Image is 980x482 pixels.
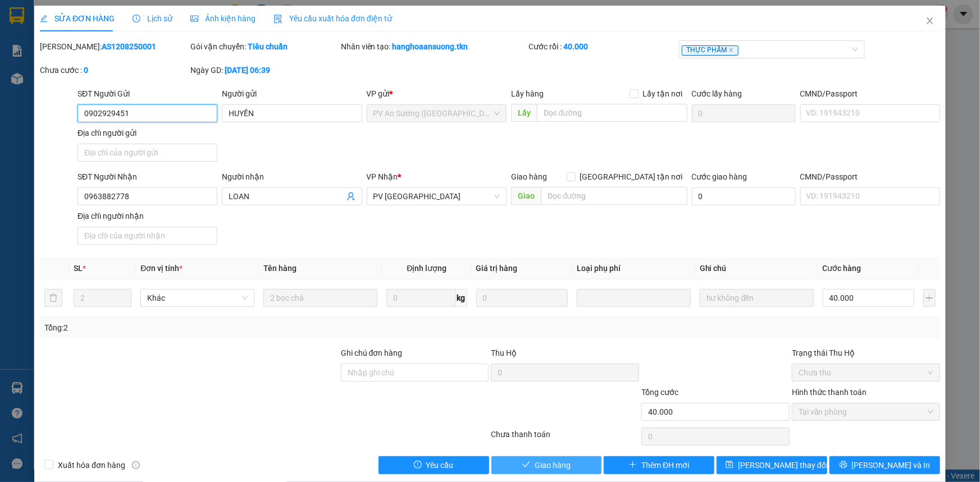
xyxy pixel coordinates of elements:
[274,15,282,24] img: icon
[78,88,217,100] div: SĐT Người Gửi
[852,459,931,471] span: [PERSON_NAME] và In
[792,388,867,397] label: Hình thức thanh toán
[190,64,339,76] div: Ngày GD:
[190,15,198,22] span: picture
[78,227,217,245] input: Địa chỉ của người nhận
[541,187,687,205] input: Dọc đường
[40,64,188,76] div: Chưa cước :
[373,105,500,122] span: PV An Sương (Hàng Hóa)
[572,258,695,279] th: Loại phụ phí
[629,461,637,470] span: plus
[414,461,422,470] span: exclamation-circle
[799,364,933,381] span: Chưa thu
[263,264,297,273] span: Tên hàng
[379,456,489,474] button: exclamation-circleYêu cầu
[563,42,588,51] b: 40.000
[78,171,217,183] div: SĐT Người Nhận
[74,264,83,273] span: SL
[140,264,183,273] span: Đơn vị tính
[105,27,470,42] li: [STREET_ADDRESS][PERSON_NAME]. [GEOGRAPHIC_DATA], Tỉnh [GEOGRAPHIC_DATA]
[105,42,470,56] li: Hotline: 1900 8153
[639,88,687,100] span: Lấy tận nơi
[274,14,392,23] span: Yêu cầu xuất hóa đơn điện tử
[78,210,217,222] div: Địa chỉ người nhận
[792,347,940,359] div: Trạng thái Thu Hộ
[367,172,398,181] span: VP Nhận
[692,187,796,205] input: Cước giao hàng
[133,14,172,23] span: Lịch sử
[528,40,677,53] div: Cước rồi :
[44,289,62,307] button: delete
[222,88,362,100] div: Người gửi
[692,104,796,122] input: Cước lấy hàng
[53,459,130,471] span: Xuất hóa đơn hàng
[225,66,270,75] b: [DATE] 06:39
[695,258,818,279] th: Ghi chú
[490,428,641,448] div: Chưa thanh toán
[44,322,379,334] div: Tổng: 2
[511,89,544,98] span: Lấy hàng
[84,66,88,75] b: 0
[914,6,946,37] button: Close
[511,187,541,205] span: Giao
[78,144,217,162] input: Địa chỉ của người gửi
[367,88,507,100] div: VP gửi
[511,104,537,122] span: Lấy
[190,14,256,23] span: Ảnh kiện hàng
[840,461,847,470] span: printer
[926,16,935,25] span: close
[726,461,733,470] span: save
[78,127,217,139] div: Địa chỉ người gửi
[248,42,288,51] b: Tiêu chuẩn
[40,15,48,22] span: edit
[800,171,940,183] div: CMND/Passport
[373,188,500,205] span: PV Phước Đông
[341,364,489,382] input: Ghi chú đơn hàng
[222,171,362,183] div: Người nhận
[576,171,687,183] span: [GEOGRAPHIC_DATA] tận nơi
[476,264,518,273] span: Giá trị hàng
[511,172,547,181] span: Giao hàng
[641,459,689,471] span: Thêm ĐH mới
[829,456,940,474] button: printer[PERSON_NAME] và In
[40,14,115,23] span: SỬA ĐƠN HÀNG
[522,461,530,470] span: check
[537,104,687,122] input: Dọc đường
[604,456,714,474] button: plusThêm ĐH mới
[923,289,936,307] button: plus
[393,42,468,51] b: hanghoaansuong.tkn
[14,81,167,119] b: GỬI : PV [GEOGRAPHIC_DATA]
[341,40,527,53] div: Nhân viên tạo:
[102,42,156,51] b: AS1208250001
[682,45,739,56] span: THỰC PHẨM
[347,192,355,201] span: user-add
[799,403,933,420] span: Tại văn phòng
[147,290,248,306] span: Khác
[738,459,828,471] span: [PERSON_NAME] thay đổi
[263,289,377,307] input: VD: Bàn, Ghế
[692,172,747,181] label: Cước giao hàng
[132,461,140,469] span: info-circle
[535,459,571,471] span: Giao hàng
[717,456,827,474] button: save[PERSON_NAME] thay đổi
[407,264,446,273] span: Định lượng
[641,388,678,397] span: Tổng cước
[476,289,568,307] input: 0
[692,89,742,98] label: Cước lấy hàng
[190,40,339,53] div: Gói vận chuyển:
[341,348,403,357] label: Ghi chú đơn hàng
[823,264,862,273] span: Cước hàng
[133,15,140,22] span: clock-circle
[426,459,454,471] span: Yêu cầu
[40,40,188,53] div: [PERSON_NAME]:
[800,88,940,100] div: CMND/Passport
[491,456,602,474] button: checkGiao hàng
[728,47,734,53] span: close
[491,348,517,357] span: Thu Hộ
[456,289,467,307] span: kg
[14,14,70,70] img: logo.jpg
[700,289,814,307] input: Ghi Chú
